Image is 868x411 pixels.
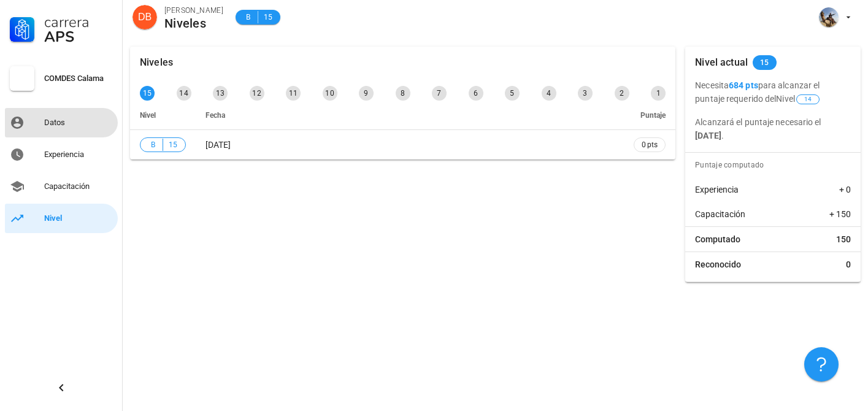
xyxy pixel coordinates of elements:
[829,208,851,220] span: + 150
[133,5,157,29] div: avatar
[615,86,629,101] div: 2
[695,258,741,271] span: Reconocido
[804,95,812,104] span: 14
[44,213,113,223] div: Nivel
[839,183,851,196] span: + 0
[642,139,658,151] span: 0 pts
[196,101,624,130] th: Fecha
[44,118,113,128] div: Datos
[140,86,155,101] div: 15
[44,150,113,159] div: Experiencia
[250,86,264,101] div: 12
[164,4,223,17] div: [PERSON_NAME]
[44,74,113,83] div: COMDES Calama
[695,47,748,79] div: Nivel actual
[359,86,374,101] div: 9
[505,86,520,101] div: 5
[695,115,851,142] p: Alcanzará el puntaje necesario el .
[836,233,851,245] span: 150
[396,86,410,101] div: 8
[695,233,740,245] span: Computado
[164,17,223,30] div: Niveles
[44,15,113,29] div: Carrera
[624,101,675,130] th: Puntaje
[205,111,225,120] span: Fecha
[286,86,301,101] div: 11
[168,139,178,151] span: 15
[578,86,593,101] div: 3
[44,29,113,44] div: APS
[140,111,156,120] span: Nivel
[323,86,337,101] div: 10
[469,86,483,101] div: 6
[695,208,745,220] span: Capacitación
[695,79,851,106] p: Necesita para alcanzar el puntaje requerido del
[432,86,447,101] div: 7
[263,11,273,23] span: 15
[651,86,666,101] div: 1
[213,86,228,101] div: 13
[640,111,666,120] span: Puntaje
[177,86,191,101] div: 14
[760,55,769,70] span: 15
[846,258,851,271] span: 0
[690,153,861,177] div: Puntaje computado
[5,204,118,233] a: Nivel
[819,7,839,27] div: avatar
[5,172,118,201] a: Capacitación
[695,183,739,196] span: Experiencia
[5,108,118,137] a: Datos
[243,11,253,23] span: B
[729,80,758,90] b: 684 pts
[542,86,556,101] div: 4
[130,101,196,130] th: Nivel
[44,182,113,191] div: Capacitación
[138,5,152,29] span: DB
[5,140,118,169] a: Experiencia
[695,131,721,140] b: [DATE]
[148,139,158,151] span: B
[776,94,821,104] span: Nivel
[205,140,231,150] span: [DATE]
[140,47,173,79] div: Niveles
